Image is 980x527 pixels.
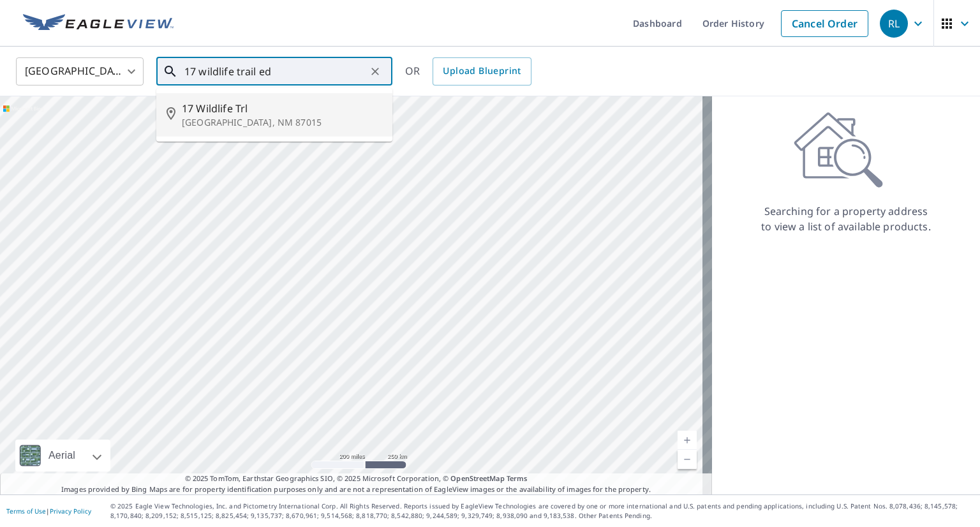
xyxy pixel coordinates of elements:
a: Terms [507,473,528,483]
span: © 2025 TomTom, Earthstar Geographics SIO, © 2025 Microsoft Corporation, © [185,473,528,484]
a: Current Level 5, Zoom In [678,431,697,450]
p: | [6,507,91,515]
div: Aerial [45,440,79,471]
p: Searching for a property address to view a list of available products. [761,204,932,234]
a: Upload Blueprint [433,57,531,85]
a: Current Level 5, Zoom Out [678,450,697,469]
a: Privacy Policy [50,507,91,516]
p: [GEOGRAPHIC_DATA], NM 87015 [182,116,382,129]
div: OR [405,57,531,85]
p: © 2025 Eagle View Technologies, Inc. and Pictometry International Corp. All Rights Reserved. Repo... [110,501,974,521]
a: OpenStreetMap [450,473,504,483]
button: Clear [366,63,384,80]
div: RL [880,10,908,38]
span: Upload Blueprint [443,63,521,79]
span: 17 Wildlife Trl [182,101,382,116]
img: EV Logo [23,14,174,33]
a: Terms of Use [6,507,46,516]
input: Search by address or latitude-longitude [184,54,366,89]
div: [GEOGRAPHIC_DATA] [16,54,144,89]
div: Aerial [15,440,110,471]
a: Cancel Order [781,10,868,37]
